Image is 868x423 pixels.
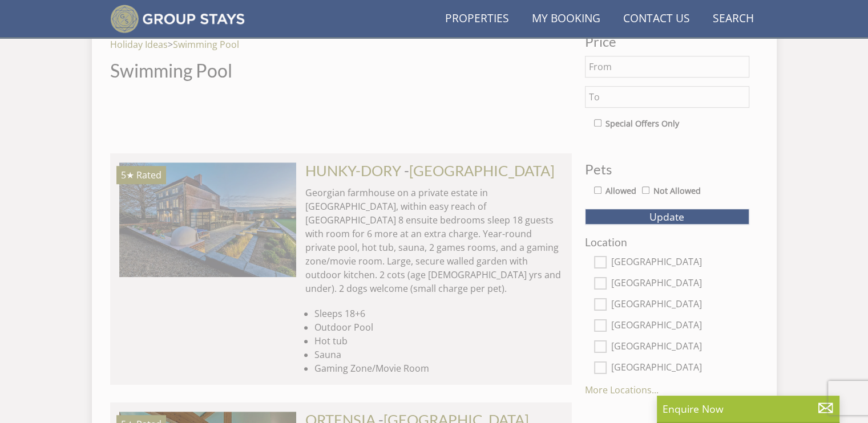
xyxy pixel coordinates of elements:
h3: Pets [585,162,749,177]
a: Contact Us [619,6,695,32]
a: Holiday Ideas [110,38,168,51]
li: Gaming Zone/Movie Room [314,361,562,375]
p: Georgian farmhouse on a private estate in [GEOGRAPHIC_DATA], within easy reach of [GEOGRAPHIC_DAT... [305,186,562,295]
span: > [168,38,173,51]
p: Enquire Now [663,401,834,416]
label: [GEOGRAPHIC_DATA] [611,362,749,375]
label: [GEOGRAPHIC_DATA] [611,299,749,311]
h1: Swimming Pool [110,60,571,80]
a: 5★ Rated [119,162,296,276]
img: Group Stays [110,5,245,33]
label: [GEOGRAPHIC_DATA] [611,341,749,353]
img: hunky-dory-holiday-homes-wiltshire-sleeps-24.original.jpg [119,162,296,276]
a: Properties [441,6,514,32]
label: Special Offers Only [605,117,679,130]
label: Not Allowed [653,185,701,197]
input: From [585,56,749,78]
li: Sauna [314,348,562,361]
li: Hot tub [314,334,562,348]
a: HUNKY-DORY [305,162,401,179]
label: [GEOGRAPHIC_DATA] [611,257,749,269]
span: Rated [136,169,162,181]
a: Swimming Pool [173,38,239,51]
h3: Location [585,236,749,248]
a: Search [708,6,758,32]
a: More Locations... [585,384,659,396]
button: Update [585,209,749,225]
label: Allowed [605,185,636,197]
label: [GEOGRAPHIC_DATA] [611,320,749,332]
a: [GEOGRAPHIC_DATA] [409,162,555,179]
a: My Booking [527,6,605,32]
span: Update [649,210,684,223]
input: To [585,86,749,108]
li: Sleeps 18+6 [314,307,562,320]
h3: Price [585,34,749,49]
li: Outdoor Pool [314,320,562,334]
span: - [404,162,555,179]
label: [GEOGRAPHIC_DATA] [611,278,749,290]
span: HUNKY-DORY has a 5 star rating under the Quality in Tourism Scheme [121,169,134,181]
